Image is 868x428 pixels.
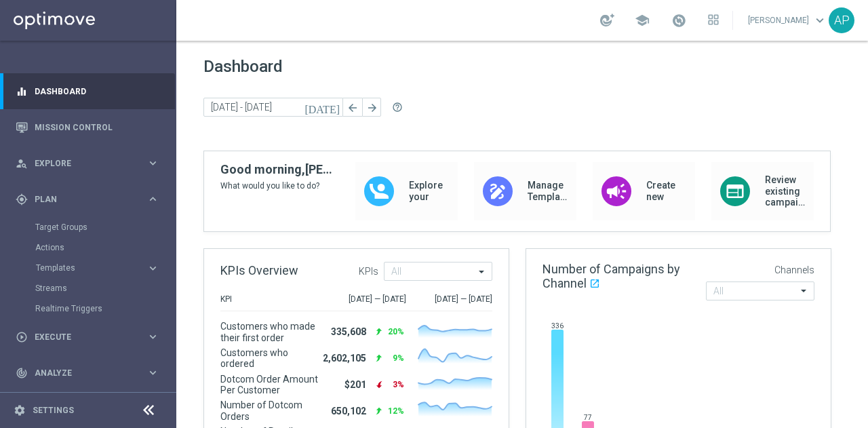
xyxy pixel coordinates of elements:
[35,242,141,253] a: Actions
[35,217,175,237] div: Target Groups
[146,366,159,379] i: keyboard_arrow_right
[16,109,159,145] div: Mission Control
[35,237,175,258] div: Actions
[16,85,28,98] i: equalizer
[146,193,159,206] i: keyboard_arrow_right
[15,368,160,378] button: track_changes Analyze keyboard_arrow_right
[35,222,141,233] a: Target Groups
[35,195,146,203] span: Plan
[15,194,160,205] button: gps_fixed Plan keyboard_arrow_right
[15,332,160,343] button: play_circle_outline Execute keyboard_arrow_right
[812,13,827,28] span: keyboard_arrow_down
[16,157,146,170] div: Explore
[35,283,141,294] a: Streams
[35,159,146,168] span: Explore
[16,367,146,379] div: Analyze
[15,158,160,169] button: person_search Explore keyboard_arrow_right
[35,278,175,298] div: Streams
[16,73,159,109] div: Dashboard
[35,303,141,314] a: Realtime Triggers
[747,10,829,31] a: [PERSON_NAME]keyboard_arrow_down
[146,157,159,170] i: keyboard_arrow_right
[146,262,159,275] i: keyboard_arrow_right
[15,122,160,133] button: Mission Control
[15,86,160,97] button: equalizer Dashboard
[36,264,133,272] span: Templates
[14,404,26,416] i: settings
[16,367,28,379] i: track_changes
[35,73,159,109] a: Dashboard
[16,331,28,343] i: play_circle_outline
[35,298,175,319] div: Realtime Triggers
[35,258,175,278] div: Templates
[16,193,28,206] i: gps_fixed
[35,369,146,377] span: Analyze
[16,331,146,343] div: Execute
[33,406,74,414] a: Settings
[35,262,160,273] button: Templates keyboard_arrow_right
[146,330,159,343] i: keyboard_arrow_right
[635,13,650,28] span: school
[16,157,28,170] i: person_search
[829,7,854,33] div: AP
[35,333,146,341] span: Execute
[36,264,146,272] div: Templates
[35,109,159,145] a: Mission Control
[16,193,146,206] div: Plan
